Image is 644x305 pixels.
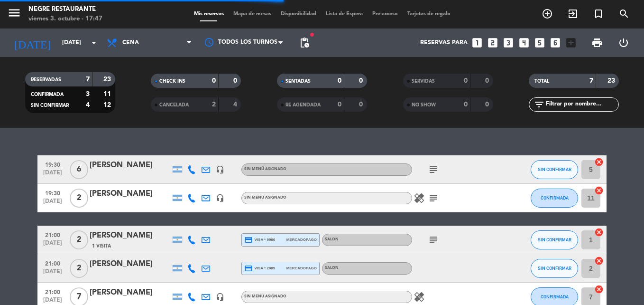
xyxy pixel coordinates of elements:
div: Negre Restaurante [28,5,102,14]
span: CHECK INS [159,79,185,84]
strong: 0 [464,101,468,108]
div: [PERSON_NAME] [90,258,170,270]
span: RE AGENDADA [285,103,321,107]
i: cancel [594,228,604,237]
span: CONFIRMADA [31,92,64,97]
i: menu [7,6,21,20]
span: Sin menú asignado [244,167,286,171]
i: turned_in_not [593,8,604,19]
span: Sin menú asignado [244,295,286,298]
span: [DATE] [41,170,64,181]
strong: 23 [607,77,617,84]
strong: 4 [86,102,90,108]
i: looks_4 [518,37,530,49]
i: subject [428,164,439,175]
span: [DATE] [41,240,64,251]
i: filter_list [534,99,545,110]
div: [PERSON_NAME] [90,188,170,200]
i: headset_mic [216,165,224,174]
i: credit_card [244,264,253,273]
span: Tarjetas de regalo [403,11,455,17]
strong: 23 [103,76,113,83]
i: healing [414,192,425,204]
span: SIN CONFIRMAR [31,103,69,108]
i: power_settings_new [618,37,629,48]
span: CANCELADA [159,103,189,107]
span: SALON [325,266,339,270]
strong: 0 [338,101,341,108]
strong: 0 [359,77,365,84]
span: SIN CONFIRMAR [538,237,571,242]
i: [DATE] [7,32,57,53]
strong: 0 [233,77,239,84]
span: 21:00 [41,257,64,268]
span: SERVIDAS [412,79,435,84]
i: cancel [594,285,604,294]
span: SIN CONFIRMAR [538,167,571,172]
span: 2 [70,230,88,249]
span: Reservas para [420,39,468,46]
button: SIN CONFIRMAR [531,230,578,249]
strong: 12 [103,102,113,108]
strong: 4 [233,101,239,108]
strong: 0 [485,77,491,84]
i: cancel [594,157,604,167]
span: 6 [70,160,88,179]
i: credit_card [244,236,253,244]
button: SIN CONFIRMAR [531,259,578,278]
i: looks_one [471,37,483,49]
strong: 7 [589,77,593,84]
div: [PERSON_NAME] [90,229,170,242]
span: CONFIRMADA [541,195,569,200]
i: looks_3 [502,37,515,49]
span: SIN CONFIRMAR [538,266,571,271]
strong: 7 [86,76,90,83]
span: [DATE] [41,268,64,279]
button: SIN CONFIRMAR [531,160,578,179]
strong: 0 [464,77,468,84]
i: cancel [594,186,604,195]
span: Lista de Espera [321,11,368,17]
strong: 0 [359,101,365,108]
div: LOG OUT [610,29,637,57]
span: Disponibilidad [276,11,321,17]
span: fiber_manual_record [309,32,315,38]
span: 1 Visita [92,242,111,250]
span: 2 [70,189,88,208]
span: pending_actions [299,37,310,48]
i: headset_mic [216,293,224,301]
span: TOTAL [534,79,549,84]
span: SALON [325,238,339,241]
span: SENTADAS [285,79,311,84]
i: exit_to_app [567,8,579,19]
div: [PERSON_NAME] [90,286,170,299]
button: CONFIRMADA [531,189,578,208]
span: print [591,37,603,48]
strong: 0 [338,77,341,84]
button: menu [7,6,21,23]
span: CONFIRMADA [541,294,569,299]
i: looks_two [487,37,499,49]
i: looks_6 [549,37,561,49]
span: mercadopago [286,265,317,271]
span: Pre-acceso [368,11,403,17]
span: mercadopago [286,237,317,243]
i: healing [414,291,425,303]
span: RESERVADAS [31,77,61,82]
span: NO SHOW [412,103,436,107]
span: 2 [70,259,88,278]
i: subject [428,234,439,246]
i: add_box [565,37,577,49]
strong: 0 [485,101,491,108]
i: add_circle_outline [542,8,553,19]
strong: 11 [103,91,113,97]
span: 21:00 [41,229,64,240]
i: looks_5 [534,37,546,49]
strong: 2 [212,101,216,108]
i: subject [428,192,439,204]
span: 19:30 [41,187,64,198]
span: Sin menú asignado [244,196,286,200]
span: 19:30 [41,159,64,170]
i: headset_mic [216,194,224,202]
span: visa * 2089 [244,264,275,273]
